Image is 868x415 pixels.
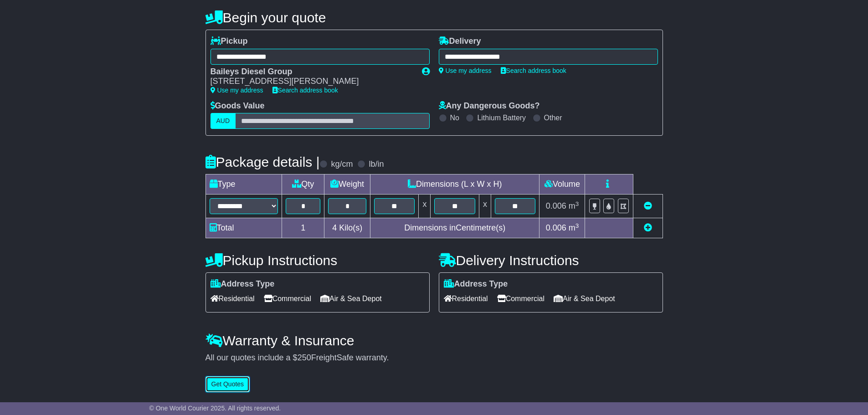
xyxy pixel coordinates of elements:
span: 4 [332,223,337,232]
label: Lithium Battery [477,113,526,122]
td: x [419,195,431,218]
a: Search address book [501,67,566,74]
span: © One World Courier 2025. All rights reserved. [149,405,281,412]
label: Goods Value [211,101,265,111]
span: 250 [298,353,311,362]
td: x [479,195,491,218]
label: No [450,113,459,122]
h4: Pickup Instructions [205,253,430,268]
label: Other [544,113,562,122]
td: 1 [282,218,324,238]
a: Use my address [439,67,492,74]
td: Volume [539,174,585,195]
a: Search address book [272,87,338,94]
sup: 3 [575,222,579,229]
div: [STREET_ADDRESS][PERSON_NAME] [211,77,413,87]
label: Delivery [439,36,481,46]
span: Residential [211,292,255,306]
span: m [569,201,579,210]
td: Type [205,174,282,195]
a: Use my address [211,87,263,94]
td: Weight [324,174,370,195]
h4: Warranty & Insurance [205,333,663,348]
span: Residential [444,292,488,306]
label: Any Dangerous Goods? [439,101,540,111]
span: Air & Sea Depot [554,292,615,306]
label: AUD [211,113,236,129]
div: All our quotes include a $ FreightSafe warranty. [205,353,663,363]
label: Address Type [211,279,275,289]
h4: Begin your quote [205,10,663,25]
span: 0.006 [546,223,566,232]
button: Get Quotes [205,376,250,392]
td: Kilo(s) [324,218,370,238]
td: Dimensions (L x W x H) [370,174,539,195]
sup: 3 [575,200,579,207]
td: Qty [282,174,324,195]
td: Total [205,218,282,238]
label: kg/cm [331,159,353,169]
h4: Delivery Instructions [439,253,663,268]
span: Commercial [264,292,311,306]
label: Pickup [211,36,248,46]
a: Remove this item [644,201,652,210]
h4: Package details | [205,154,320,169]
span: Commercial [497,292,544,306]
td: Dimensions in Centimetre(s) [370,218,539,238]
label: lb/in [369,159,384,169]
span: Air & Sea Depot [320,292,382,306]
span: 0.006 [546,201,566,210]
span: m [569,223,579,232]
label: Address Type [444,279,508,289]
a: Add new item [644,223,652,232]
div: Baileys Diesel Group [211,67,413,77]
